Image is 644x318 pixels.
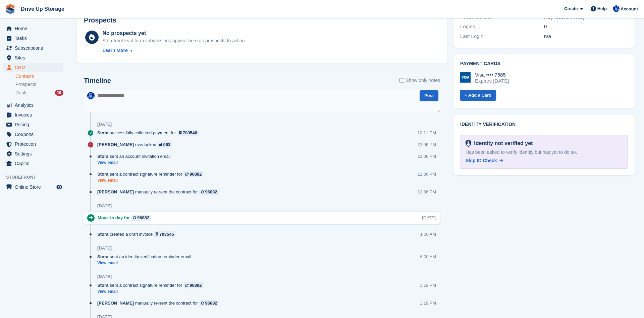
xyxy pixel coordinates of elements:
a: 703546 [177,130,199,136]
div: Storefront lead form submissions appear here as prospects to action. [102,37,246,44]
span: Deals [15,90,28,96]
img: Visa Logo [460,72,471,83]
h2: Identity verification [460,122,628,127]
a: menu [3,63,63,72]
a: + Add a Card [460,90,496,101]
a: 703546 [154,231,176,237]
a: View email [97,178,207,183]
div: Logins [460,23,544,31]
div: sent a contract signature reminder for [97,171,207,177]
label: Show only notes [399,77,440,84]
span: Create [564,5,578,12]
div: 96882 [190,282,202,288]
span: Stora [97,130,108,136]
div: [DATE] [97,245,112,251]
div: 063 [163,141,171,148]
div: 12:06 PM [417,189,436,195]
div: 1:00 AM [420,231,436,237]
span: Prospects [15,81,36,88]
a: Drive Up Storage [18,3,67,14]
span: Online Store [15,182,55,192]
img: Widnes Team [87,92,95,99]
h2: Timeline [84,77,111,85]
div: manually re-sent the contract for [97,300,222,306]
div: [DATE] [97,203,112,209]
a: Deals 19 [15,89,63,96]
div: 6:00 AM [420,254,436,260]
a: menu [3,24,63,33]
span: Sites [15,53,55,62]
span: Home [15,24,55,33]
div: sent an identity verification reminder email [97,254,195,260]
div: Visa •••• 7585 [475,72,509,78]
div: 703546 [159,231,174,237]
a: menu [3,182,63,192]
a: Resend Invite [552,14,583,20]
span: ( ) [550,14,585,20]
div: created a draft invoice [97,231,179,237]
div: [DATE] [97,122,112,127]
div: n/a [544,33,628,40]
a: 96882 [199,300,219,306]
a: Contacts [15,73,63,80]
a: Prospects [15,81,63,88]
span: Account [621,6,638,12]
div: 12:06 PM [417,171,436,177]
div: 12:06 PM [417,153,436,160]
h2: Payment cards [460,61,628,66]
span: Subscriptions [15,43,55,53]
div: Expires [DATE] [475,78,509,84]
span: Pricing [15,120,55,129]
a: menu [3,100,63,110]
a: 063 [158,141,172,148]
div: Identity not verified yet [471,139,533,147]
span: Help [597,5,607,12]
div: 1:18 PM [420,282,436,288]
div: manually re-sent the contract for [97,189,222,195]
a: menu [3,53,63,62]
a: menu [3,149,63,158]
a: 96882 [199,189,219,195]
a: View email [97,260,195,266]
a: 96882 [183,171,203,177]
div: 96882 [190,171,202,177]
div: [DATE] [97,274,112,279]
span: [PERSON_NAME] [97,300,134,306]
span: Skip ID Check [466,158,497,163]
div: sent an account invitation email [97,153,174,160]
a: menu [3,139,63,149]
button: Post [420,90,438,101]
div: 1:18 PM [420,300,436,306]
span: Tasks [15,34,55,43]
a: menu [3,43,63,53]
div: overlocked [97,141,175,148]
span: Protection [15,139,55,149]
span: Capital [15,159,55,168]
div: successfully collected payment for [97,130,202,136]
a: menu [3,130,63,139]
a: menu [3,120,63,129]
span: Stora [97,231,108,237]
div: 12:06 PM [417,141,436,148]
a: Preview store [55,183,63,191]
a: 96882 [131,215,151,221]
div: 96882 [205,189,217,195]
a: View email [97,289,207,294]
a: menu [3,34,63,43]
img: Identity Verification Ready [466,140,471,147]
h2: Prospects [84,16,116,24]
img: stora-icon-8386f47178a22dfd0bd8f6a31ec36ba5ce8667c1dd55bd0f319d3a0aa187defe.svg [5,4,15,14]
span: Storefront [6,174,67,181]
div: [DATE] [422,215,436,221]
div: 0 [544,23,628,31]
span: Stora [97,254,108,260]
a: Learn More [102,47,246,54]
div: 96882 [137,215,149,221]
a: View email [97,160,174,166]
input: Show only notes [399,77,404,84]
a: Skip ID Check [466,157,503,164]
a: menu [3,159,63,168]
div: Last Login [460,33,544,40]
a: menu [3,110,63,120]
span: Settings [15,149,55,158]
